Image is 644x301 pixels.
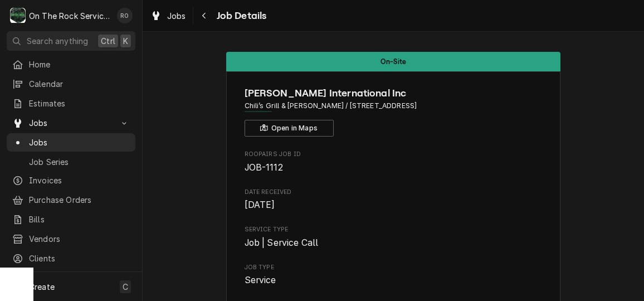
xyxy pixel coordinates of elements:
span: JOB-1112 [245,162,283,173]
span: Create [29,282,55,292]
span: Home [29,59,130,70]
a: Bills [7,210,135,229]
a: Clients [7,249,135,268]
a: Invoices [7,171,135,190]
span: Bills [29,213,130,225]
span: K [123,35,128,47]
a: Home [7,55,135,74]
div: On The Rock Services's Avatar [10,8,26,23]
span: Date Received [245,198,543,212]
span: Invoices [29,174,130,186]
span: Clients [29,253,130,264]
span: Job Type [245,263,543,272]
a: Job Series [7,153,135,171]
span: Roopairs Job ID [245,161,543,174]
span: Service Type [245,225,543,234]
span: Estimates [29,98,130,109]
div: Service Type [245,225,543,249]
span: [DATE] [245,200,275,210]
span: Job Series [29,156,130,168]
span: Vendors [29,233,130,245]
span: Calendar [29,78,130,90]
span: Name [245,86,543,101]
span: Search anything [27,35,88,47]
button: Search anythingCtrlK [7,31,135,51]
span: Service Type [245,236,543,250]
div: Client Information [245,86,543,137]
button: Open in Maps [245,120,334,137]
a: Go to Jobs [7,114,135,132]
span: Jobs [29,137,130,148]
span: Jobs [167,10,186,22]
span: Jobs [29,117,113,129]
span: Address [245,101,543,111]
a: Jobs [7,133,135,152]
div: O [10,8,26,23]
a: Calendar [7,75,135,93]
div: Status [226,52,560,71]
a: Purchase Orders [7,191,135,209]
span: Service [245,275,276,285]
span: C [123,281,128,293]
span: On-Site [380,58,406,65]
div: Job Type [245,263,543,287]
div: RO [117,8,133,23]
a: Estimates [7,94,135,113]
a: Vendors [7,230,135,248]
a: Go to Pricebook [7,269,135,287]
span: Job Details [213,8,267,23]
span: Job | Service Call [245,237,319,248]
a: Jobs [146,7,191,25]
button: Navigate back [196,7,213,25]
span: Roopairs Job ID [245,150,543,159]
span: Purchase Orders [29,194,130,206]
span: Date Received [245,188,543,197]
div: Rich Ortega's Avatar [117,8,133,23]
span: Ctrl [101,35,115,47]
div: Roopairs Job ID [245,150,543,174]
span: Job Type [245,274,543,287]
div: Date Received [245,188,543,212]
div: On The Rock Services [29,10,111,22]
